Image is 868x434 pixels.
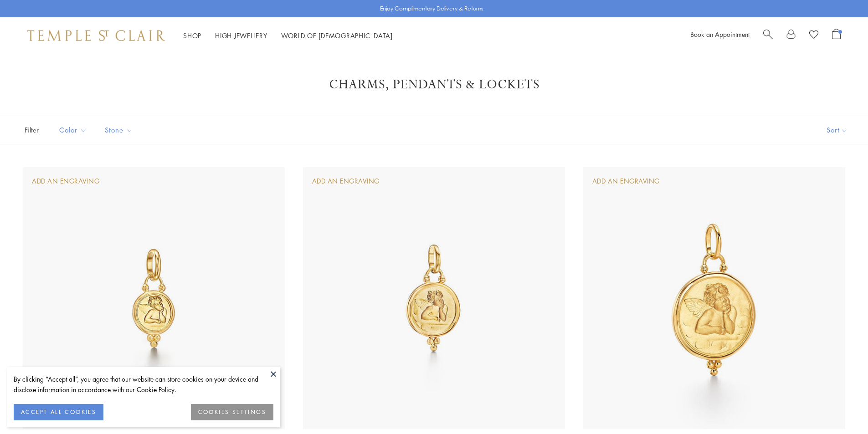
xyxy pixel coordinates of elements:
button: Show sort by [806,116,868,144]
button: Stone [98,120,139,140]
div: By clicking “Accept all”, you agree that our website can store cookies on your device and disclos... [14,374,273,395]
a: World of [DEMOGRAPHIC_DATA]World of [DEMOGRAPHIC_DATA] [281,31,393,40]
button: COOKIES SETTINGS [191,404,273,420]
a: View Wishlist [809,29,818,42]
a: Open Shopping Bag [832,29,841,42]
img: Temple St. Clair [27,30,165,41]
span: Stone [100,124,139,136]
p: Enjoy Complimentary Delivery & Returns [380,4,483,13]
div: Add An Engraving [592,176,660,186]
a: Search [763,29,773,42]
button: Color [52,120,93,140]
img: AP10-BEZGRN [303,167,565,429]
a: High JewelleryHigh Jewellery [215,31,267,40]
button: ACCEPT ALL COOKIES [14,404,103,420]
div: Add An Engraving [312,176,380,186]
nav: Main navigation [183,30,393,41]
span: Color [55,124,93,136]
div: Add An Engraving [32,176,99,186]
img: AP10-BEZGRN [583,167,845,429]
img: AP10-BEZGRN [23,167,285,429]
a: Book an Appointment [690,30,750,39]
a: ShopShop [183,31,201,40]
h1: Charms, Pendants & Lockets [36,77,832,93]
